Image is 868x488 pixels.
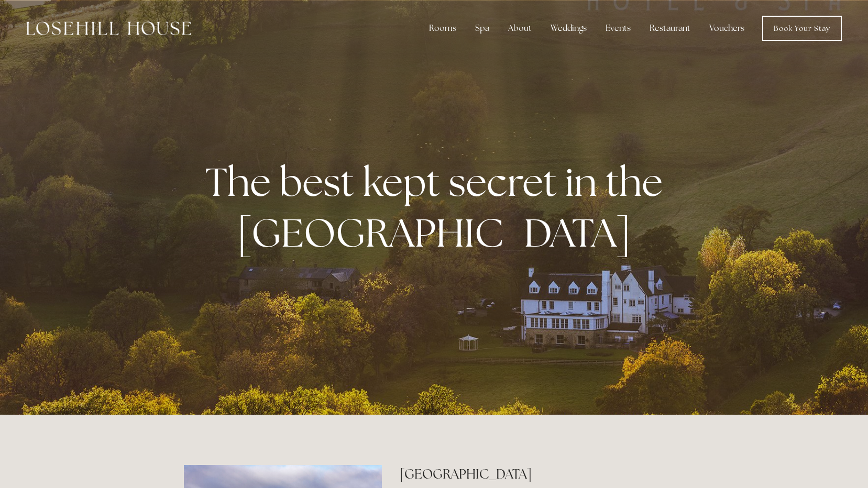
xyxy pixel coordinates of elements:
div: Events [597,18,639,39]
div: Weddings [542,18,595,39]
h2: [GEOGRAPHIC_DATA] [400,465,684,483]
strong: The best kept secret in the [GEOGRAPHIC_DATA] [205,156,671,259]
div: Restaurant [641,18,699,39]
img: Losehill House [26,21,191,35]
div: About [500,18,540,39]
a: Vouchers [701,18,753,39]
div: Spa [467,18,498,39]
a: Book Your Stay [762,16,842,41]
div: Rooms [421,18,465,39]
